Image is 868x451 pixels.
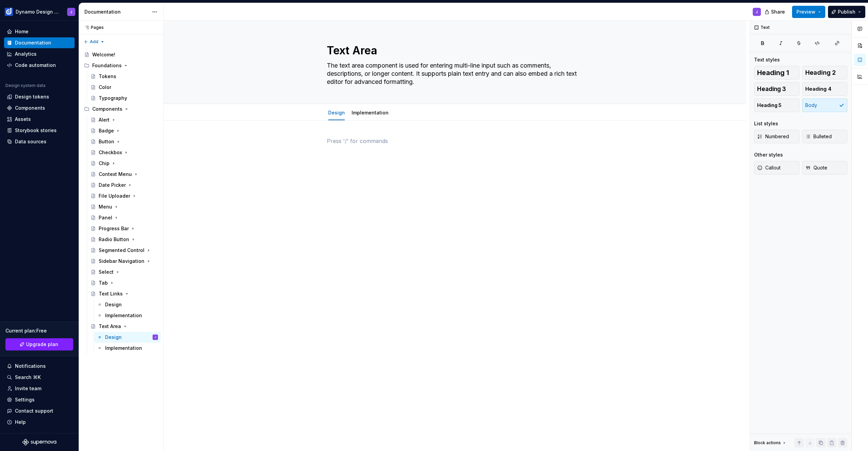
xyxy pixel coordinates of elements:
[99,290,123,297] div: Text Links
[4,394,75,405] a: Settings
[88,201,161,212] a: Menu
[805,164,827,171] span: Quote
[92,62,122,69] div: Foundations
[4,103,75,113] a: Components
[99,127,114,134] div: Badge
[81,60,161,71] div: Foundations
[15,28,28,35] div: Home
[802,130,848,143] button: Bulleted
[15,39,51,46] div: Documentation
[99,225,129,232] div: Progress Bar
[754,440,781,446] div: Block actions
[88,245,161,256] a: Segmented Control
[757,86,786,92] span: Heading 3
[15,363,46,369] div: Notifications
[4,26,75,37] a: Home
[99,160,110,167] div: Chip
[88,256,161,267] a: Sidebar Navigation
[88,93,161,104] a: Typography
[99,84,111,91] div: Color
[88,82,161,93] a: Color
[88,158,161,169] a: Chip
[796,8,815,15] span: Preview
[99,258,144,265] div: Sidebar Navigation
[70,9,72,15] div: J
[802,161,848,175] button: Quote
[99,279,108,286] div: Tab
[81,104,161,114] div: Components
[828,6,865,18] button: Publish
[88,288,161,299] a: Text Links
[99,138,114,145] div: Button
[99,193,130,199] div: File Uploader
[757,164,781,171] span: Callout
[81,49,161,60] a: Welcome!
[88,191,161,201] a: File Uploader
[15,396,35,403] div: Settings
[325,105,348,120] div: Design
[754,98,800,112] button: Heading 5
[1,4,77,19] button: Dynamo Design SystemJ
[92,106,122,112] div: Components
[5,338,73,350] a: Upgrade plan
[5,327,73,334] div: Current plan : Free
[99,116,110,123] div: Alert
[88,321,161,332] a: Text Area
[805,86,831,92] span: Heading 4
[4,91,75,102] a: Design tokens
[756,9,758,15] div: J
[105,334,122,341] div: Design
[81,37,107,47] button: Add
[99,73,116,80] div: Tokens
[15,127,57,134] div: Storybook stories
[15,105,45,111] div: Components
[16,8,59,15] div: Dynamo Design System
[757,133,789,140] span: Numbered
[88,234,161,245] a: Radio Button
[94,299,161,310] a: Design
[90,39,98,44] span: Add
[88,125,161,136] a: Badge
[757,102,782,109] span: Heading 5
[754,120,778,127] div: List styles
[92,51,115,58] div: Welcome!
[838,8,855,15] span: Publish
[88,136,161,147] a: Button
[792,6,825,18] button: Preview
[15,93,49,100] div: Design tokens
[81,25,104,30] div: Pages
[15,116,31,123] div: Assets
[4,125,75,136] a: Storybook stories
[4,372,75,383] button: Search ⌘K
[761,6,789,18] button: Share
[4,49,75,59] a: Analytics
[325,60,582,87] textarea: The text area component is used for entering multi-line input such as comments, descriptions, or ...
[99,171,132,178] div: Context Menu
[4,60,75,71] a: Code automation
[757,69,789,76] span: Heading 1
[325,42,582,59] textarea: Text Area
[88,71,161,82] a: Tokens
[15,374,41,381] div: Search ⌘K
[15,385,41,392] div: Invite team
[4,37,75,48] a: Documentation
[81,49,161,354] div: Page tree
[754,82,800,96] button: Heading 3
[4,383,75,394] a: Invite team
[754,56,780,63] div: Text styles
[328,110,345,115] a: Design
[88,180,161,191] a: Date Picker
[105,345,142,351] div: Implementation
[99,95,127,102] div: Typography
[754,130,800,143] button: Numbered
[99,323,121,330] div: Text Area
[22,439,56,446] svg: Supernova Logo
[84,8,149,15] div: Documentation
[99,236,129,243] div: Radio Button
[754,161,800,175] button: Callout
[4,114,75,125] a: Assets
[754,438,787,448] div: Block actions
[4,417,75,428] button: Help
[99,149,122,156] div: Checkbox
